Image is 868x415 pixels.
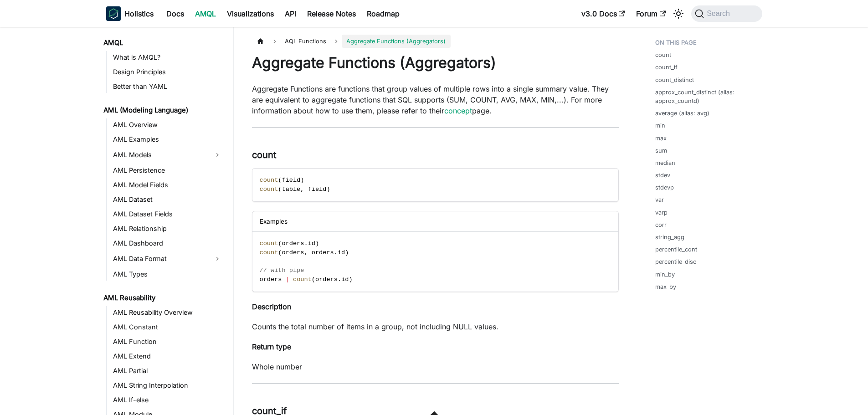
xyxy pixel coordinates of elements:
[110,222,226,235] a: AML Relationship
[655,121,665,130] a: min
[110,193,226,206] a: AML Dataset
[110,306,226,319] a: AML Reusability Overview
[260,249,278,256] span: count
[655,159,675,167] a: median
[260,267,304,274] span: // with pipe
[110,133,226,146] a: AML Examples
[124,8,154,19] b: Holistics
[655,183,674,192] a: stdevp
[110,237,226,250] a: AML Dashboard
[280,35,331,48] span: AQL Functions
[252,342,291,351] strong: Return type
[252,211,618,232] div: Examples
[691,5,762,22] button: Search (Command+K)
[278,186,282,193] span: (
[341,276,349,283] span: id
[260,186,278,193] span: count
[655,134,667,143] a: max
[304,249,308,256] span: ,
[655,270,675,279] a: min_by
[110,350,226,363] a: AML Extend
[106,6,154,21] a: HolisticsHolisticsHolistics
[110,379,226,392] a: AML String Interpolation
[260,240,278,247] span: count
[252,35,269,48] a: Home page
[655,233,684,241] a: string_agg
[252,35,619,48] nav: Breadcrumbs
[655,171,670,179] a: stdev
[101,292,226,304] a: AML Reusability
[655,76,694,84] a: count_distinct
[655,146,667,155] a: sum
[655,245,697,254] a: percentile_cont
[655,220,667,229] a: corr
[252,361,619,372] p: Whole number
[300,177,304,184] span: )
[315,240,319,247] span: )
[282,177,300,184] span: field
[110,251,209,266] a: AML Data Format
[655,88,757,105] a: approx_count_distinct (alias: approx_countd)
[110,335,226,348] a: AML Function
[282,240,304,247] span: orders
[110,364,226,377] a: AML Partial
[655,51,671,59] a: count
[110,148,209,162] a: AML Models
[326,186,330,193] span: )
[704,10,735,18] span: Search
[278,240,282,247] span: (
[278,249,282,256] span: (
[631,6,671,21] a: Forum
[110,66,226,78] a: Design Principles
[312,249,334,256] span: orders
[345,249,349,256] span: )
[655,195,664,204] a: var
[286,276,289,283] span: |
[282,186,300,193] span: table
[260,177,278,184] span: count
[304,240,308,247] span: .
[190,6,221,21] a: AMQL
[361,6,405,21] a: Roadmap
[293,276,312,283] span: count
[444,106,472,115] a: concept
[110,268,226,281] a: AML Types
[110,51,226,64] a: What is AMQL?
[655,257,696,266] a: percentile_disc
[655,282,676,291] a: max_by
[106,6,121,21] img: Holistics
[655,109,709,118] a: average (alias: avg)
[312,276,315,283] span: (
[110,179,226,191] a: AML Model Fields
[342,35,450,48] span: Aggregate Functions (Aggregators)
[209,148,226,162] button: Expand sidebar category 'AML Models'
[308,186,327,193] span: field
[278,177,282,184] span: (
[161,6,190,21] a: Docs
[209,251,226,266] button: Expand sidebar category 'AML Data Format'
[221,6,279,21] a: Visualizations
[282,249,304,256] span: orders
[252,149,619,161] h3: count
[101,104,226,117] a: AML (Modeling Language)
[655,208,668,217] a: varp
[338,249,345,256] span: id
[101,36,226,49] a: AMQL
[334,249,338,256] span: .
[110,118,226,131] a: AML Overview
[338,276,341,283] span: .
[671,6,686,21] button: Switch between dark and light mode (currently system mode)
[97,27,234,415] nav: Docs sidebar
[252,83,619,116] p: Aggregate Functions are functions that group values of multiple rows into a single summary value....
[110,164,226,177] a: AML Persistence
[302,6,361,21] a: Release Notes
[349,276,352,283] span: )
[252,302,291,311] strong: Description
[300,186,304,193] span: ,
[110,394,226,406] a: AML If-else
[655,63,678,72] a: count_if
[308,240,315,247] span: id
[315,276,338,283] span: orders
[110,208,226,220] a: AML Dataset Fields
[252,54,619,72] h1: Aggregate Functions (Aggregators)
